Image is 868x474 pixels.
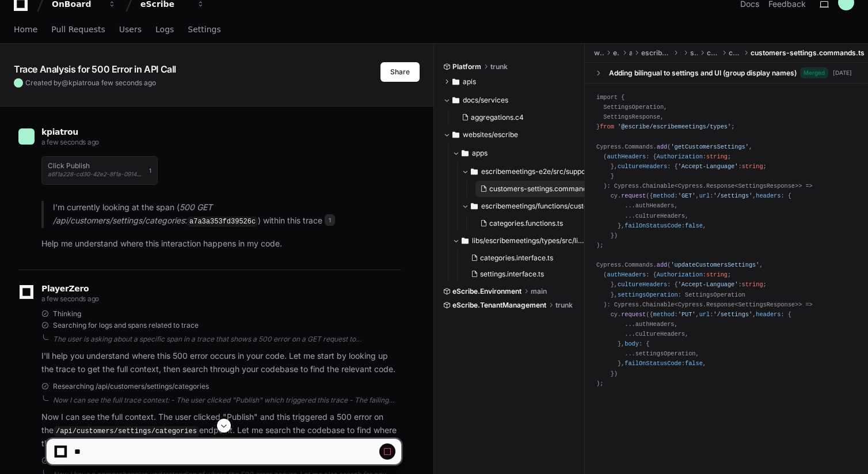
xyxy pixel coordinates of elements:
span: 'PUT' [678,311,696,318]
span: 1 [149,166,151,175]
span: apps [629,48,632,58]
span: categories.functions.ts [489,219,563,228]
span: main [531,287,547,296]
span: 'Accept-Language' [678,163,738,170]
span: cultureHeaders [618,281,667,288]
svg: Directory [452,75,459,89]
button: categories.functions.ts [475,215,588,232]
span: support [690,48,698,58]
span: trunk [555,301,573,310]
span: from [600,123,614,130]
span: PlayerZero [41,285,89,292]
span: trunk [490,62,508,71]
span: Users [119,26,142,33]
span: customers-settings.commands.ts [489,184,598,194]
a: Users [119,17,142,43]
span: eScribe.TenantManagement [452,301,546,310]
span: method [653,311,675,318]
a: Settings [188,17,220,43]
span: customers [729,48,741,58]
span: false [685,360,703,367]
span: Settings [188,26,220,33]
span: categories.interface.ts [480,253,553,263]
span: failOnStatusCode [625,222,682,229]
span: a6f1a228-cd30-42e2-8f1a-0914bfe4fb8e an hour ago [48,170,197,177]
button: customers-settings.commands.ts [475,181,597,197]
span: Platform [452,62,481,71]
span: 1 [325,214,335,226]
span: kpiatrou [41,127,78,136]
span: Researching /api/customers/settings/categories [53,382,209,391]
span: add [657,143,667,150]
svg: Directory [462,234,469,248]
span: @ [62,78,68,87]
button: aggregations.c4 [457,109,569,126]
h1: Click Publish [48,162,143,169]
span: Created by [25,78,156,88]
div: [DATE] [833,69,852,77]
span: apis [463,77,476,86]
button: docs/services [443,91,576,109]
span: libs/escribemeetings/types/src/lib/customers/settings/interfaces [472,236,585,245]
span: 'getCustomersSettings' [671,143,749,150]
span: url [699,192,710,199]
a: Pull Requests [51,17,105,43]
span: aggregations.c4 [471,113,524,122]
button: Share [380,62,420,82]
a: Logs [155,17,174,43]
span: a few seconds ago [41,138,99,146]
span: commands [707,48,720,58]
span: '@escribe/escribemeetings/types' [618,123,731,130]
p: I'm currently looking at the span ( : ) within this trace [53,201,401,227]
span: kpiatrou [68,78,96,87]
span: string [742,281,763,288]
button: escribemeetings-e2e/src/support/commands/customers [462,162,595,181]
span: request [621,192,646,199]
button: settings.interface.ts [466,266,578,282]
span: Home [14,26,37,33]
span: customers-settings.commands.ts [751,48,865,58]
span: settingsOperation [618,291,678,298]
svg: Directory [452,93,459,107]
div: Now I can see the full trace context: - The user clicked "Publish" which triggered this trace - T... [53,396,401,405]
span: headers [756,311,781,318]
span: Authorization [657,271,703,278]
svg: Directory [462,146,469,160]
span: docs/services [463,96,508,105]
code: a7a3a353fd39526c [187,217,258,227]
span: settings.interface.ts [480,270,544,279]
p: Now I can see the full context. The user clicked "Publish" and this triggered a 500 error on the ... [41,411,401,450]
span: string [742,163,763,170]
span: failOnStatusCode [625,360,682,367]
button: apis [443,73,576,91]
button: websites/escribe [443,126,576,144]
span: headers [756,192,781,199]
span: apps [472,149,488,158]
span: request [621,311,646,318]
div: The user is asking about a specific span in a trace that shows a 500 error on a GET request to `/... [53,335,401,344]
div: import { SettingsOperation, SettingsResponse, } ; Cypress.Commands. ( , ( : { : ; }, : { : ; } ):... [596,93,856,389]
span: websites [594,48,604,58]
span: 'GET' [678,192,696,199]
span: string [706,153,728,160]
span: escribemeetings/functions/customers/settings [481,202,595,211]
span: body [625,340,639,347]
span: url [699,311,710,318]
span: escribe [613,48,620,58]
span: escribemeetings-e2e/src/support/commands/customers [481,167,595,176]
button: escribemeetings/functions/customers/settings [462,197,595,215]
a: Home [14,17,37,43]
span: escribemeetings-e2e [641,48,671,58]
svg: Directory [452,128,459,142]
span: 'Accept-Language' [678,281,738,288]
span: 'updateCustomersSettings' [671,261,759,268]
span: Authorization [657,153,703,160]
p: I'll help you understand where this 500 error occurs in your code. Let me start by looking up the... [41,350,401,376]
svg: Directory [471,165,478,179]
button: categories.interface.ts [466,250,578,266]
span: websites/escribe [463,130,518,139]
span: a few seconds ago [41,294,99,303]
span: Merged [800,67,828,78]
span: a few seconds ago [96,78,156,87]
span: Pull Requests [51,26,105,33]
